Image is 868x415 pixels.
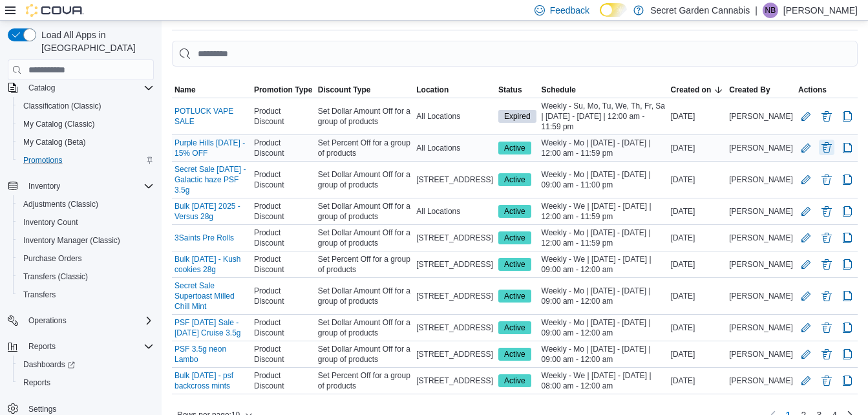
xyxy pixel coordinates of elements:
button: Edit Promotion [798,204,814,219]
a: PSF [DATE] Sale - [DATE] Cruise 3.5g [175,317,249,338]
a: Secret Sale Supertoast Milled Chill Mint [175,281,249,312]
span: Inventory Manager (Classic) [18,233,154,248]
img: Cova [26,4,84,17]
button: Edit Promotion [798,140,814,156]
button: Clone Promotion [840,172,855,187]
span: [PERSON_NAME] [729,111,793,122]
span: Product Discount [254,370,313,391]
button: Delete Promotion [819,320,834,335]
span: My Catalog (Classic) [23,119,95,129]
span: Product Discount [254,169,313,190]
span: Weekly - We | [DATE] - [DATE] | 12:00 am - 11:59 pm [542,201,666,222]
a: Secret Sale [DATE] - Galactic haze PSF 3.5g [175,164,249,195]
span: Active [504,375,525,387]
a: Adjustments (Classic) [18,197,103,212]
span: Catalog [23,80,154,96]
button: Transfers [13,286,159,304]
span: Adjustments (Classic) [23,199,98,209]
span: Active [504,290,525,302]
button: Clone Promotion [840,109,855,124]
p: [PERSON_NAME] [783,3,858,18]
button: Delete Promotion [819,140,834,155]
a: Inventory Count [18,215,83,230]
span: [STREET_ADDRESS] [416,291,493,301]
span: Actions [798,85,827,95]
span: Active [498,231,531,244]
a: Bulk [DATE] - Kush cookies 28g [175,254,249,275]
a: Bulk [DATE] - psf backcross mints [175,370,249,391]
div: Set Percent Off for a group of products [315,135,414,161]
span: Operations [23,313,154,328]
button: Name [172,82,251,98]
span: [PERSON_NAME] [729,349,793,359]
button: My Catalog (Beta) [13,133,159,151]
span: Adjustments (Classic) [18,197,154,212]
button: Edit Promotion [798,320,814,335]
button: Classification (Classic) [13,97,159,115]
span: Weekly - Mo | [DATE] - [DATE] | 12:00 am - 11:59 pm [542,138,666,158]
button: Delete Promotion [819,172,834,187]
span: Classification (Classic) [18,98,154,114]
span: Active [498,374,531,387]
div: [DATE] [668,373,727,388]
a: Transfers (Classic) [18,269,93,284]
button: Created on [668,82,727,98]
button: Clone Promotion [840,230,855,246]
span: Catalog [28,83,55,93]
a: Purple Hills [DATE] - 15% OFF [175,138,249,158]
span: Active [498,258,531,271]
button: Clone Promotion [840,373,855,388]
div: Set Dollar Amount Off for a group of products [315,167,414,193]
button: Edit Promotion [798,373,814,388]
span: Weekly - Mo | [DATE] - [DATE] | 09:00 am - 11:00 pm [542,169,666,190]
span: Inventory Count [18,215,154,230]
span: Operations [28,315,67,326]
span: [STREET_ADDRESS] [416,175,493,185]
button: Inventory Count [13,213,159,231]
span: Feedback [550,4,589,17]
a: Dashboards [13,356,159,374]
span: Purchase Orders [18,251,154,266]
span: Promotions [23,155,63,165]
button: Edit Promotion [798,230,814,246]
span: Purchase Orders [23,253,82,264]
span: Classification (Classic) [23,101,101,111]
span: Discount Type [318,85,371,95]
button: Transfers (Classic) [13,268,159,286]
button: Reports [23,339,61,354]
button: Delete Promotion [819,257,834,272]
button: Clone Promotion [840,320,855,335]
span: Transfers [23,290,56,300]
button: Delete Promotion [819,288,834,304]
span: Weekly - Su, Mo, Tu, We, Th, Fr, Sa | [DATE] - [DATE] | 12:00 am - 11:59 pm [542,101,666,132]
span: Product Discount [254,106,313,127]
span: Inventory [23,178,154,194]
span: Active [504,259,525,270]
span: Settings [28,404,56,414]
button: Reports [3,337,159,356]
div: [DATE] [668,109,727,124]
span: Active [504,142,525,154]
span: [PERSON_NAME] [729,323,793,333]
button: Delete Promotion [819,230,834,246]
div: Set Dollar Amount Off for a group of products [315,315,414,341]
button: Clone Promotion [840,257,855,272]
span: Name [175,85,196,95]
button: Location [414,82,496,98]
div: Set Percent Off for a group of products [315,368,414,394]
span: Active [504,232,525,244]
span: Inventory Manager (Classic) [23,235,120,246]
button: Edit Promotion [798,172,814,187]
span: Inventory Count [23,217,78,228]
span: Weekly - We | [DATE] - [DATE] | 08:00 am - 12:00 am [542,370,666,391]
span: Created on [671,85,712,95]
a: Transfers [18,287,61,303]
span: All Locations [416,143,460,153]
span: Dashboards [18,357,154,372]
span: Product Discount [254,228,313,248]
span: Active [504,206,525,217]
button: Edit Promotion [798,288,814,304]
button: Promotions [13,151,159,169]
span: My Catalog (Classic) [18,116,154,132]
span: [PERSON_NAME] [729,233,793,243]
